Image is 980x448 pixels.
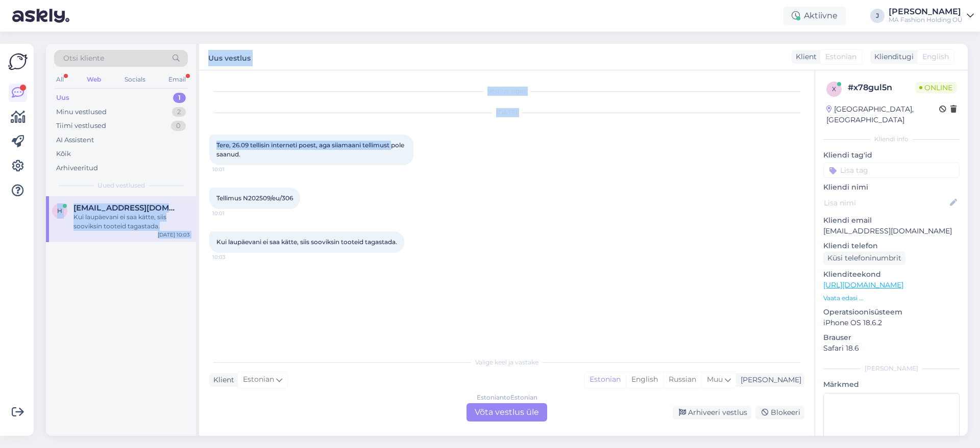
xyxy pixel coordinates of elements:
span: English [922,51,949,62]
label: Uus vestlus [208,50,251,64]
div: [DATE] [209,108,804,117]
p: Kliendi telefon [823,241,960,251]
div: Vestlus algas [209,87,804,96]
a: [PERSON_NAME]MA Fashion Holding OÜ [889,8,974,24]
a: [URL][DOMAIN_NAME] [823,280,903,289]
div: Estonian to Estonian [477,393,537,402]
div: Email [166,73,188,86]
p: Safari 18.6 [823,343,960,354]
div: Klienditugi [870,51,914,62]
div: [PERSON_NAME] [823,364,960,373]
img: Askly Logo [8,52,28,71]
input: Lisa tag [823,163,960,178]
span: Uued vestlused [97,181,145,190]
p: Kliendi tag'id [823,150,960,161]
div: Socials [122,73,148,86]
div: [PERSON_NAME] [889,8,963,16]
div: Klient [792,51,817,62]
p: Märkmed [823,379,960,390]
div: AI Assistent [56,135,94,145]
p: [EMAIL_ADDRESS][DOMAIN_NAME] [823,226,960,236]
div: Valige keel ja vastake [209,358,804,367]
div: 2 [172,107,186,117]
div: 1 [173,93,186,103]
span: Tere, 26.09 tellisin interneti poest, aga siiamaani tellimust pole saanud. [216,141,406,158]
span: Kui laupäevani ei saa kätte, siis sooviksin tooteid tagastada. [216,238,397,246]
div: Blokeeri [755,406,804,419]
div: Arhiveeritud [56,163,98,173]
div: Aktiivne [783,7,846,25]
div: 0 [171,121,186,131]
div: English [626,372,663,387]
span: helena.dvrt@gmail.com [73,203,180,213]
div: Estonian [584,372,626,387]
div: Kõik [56,149,71,159]
span: Online [915,82,957,93]
p: iPhone OS 18.6.2 [823,318,960,328]
div: Web [85,73,103,86]
div: All [54,73,66,86]
span: Tellimus N202509/eu/306 [216,194,293,202]
div: Küsi telefoninumbrit [823,251,905,265]
div: Klient [209,375,234,385]
div: Minu vestlused [56,107,107,117]
p: Kliendi email [823,215,960,226]
p: Klienditeekond [823,269,960,280]
div: Võta vestlus üle [467,403,547,421]
div: [DATE] 10:03 [158,231,190,239]
div: Russian [663,372,701,387]
span: x [832,85,836,93]
div: Kui laupäevani ei saa kätte, siis sooviksin tooteid tagastada. [73,213,190,231]
p: Kliendi nimi [823,182,960,193]
span: 10:01 [212,209,251,217]
div: MA Fashion Holding OÜ [889,16,963,24]
p: Vaata edasi ... [823,294,960,303]
p: Brauser [823,332,960,343]
p: Operatsioonisüsteem [823,307,960,318]
span: h [57,207,62,215]
div: Kliendi info [823,135,960,144]
input: Lisa nimi [824,197,948,208]
div: [PERSON_NAME] [737,375,801,385]
div: Uus [56,93,69,103]
div: [GEOGRAPHIC_DATA], [GEOGRAPHIC_DATA] [826,104,939,125]
div: Arhiveeri vestlus [673,406,751,419]
span: Muu [707,375,723,384]
span: Estonian [825,51,856,62]
div: Tiimi vestlused [56,121,106,131]
span: 10:01 [212,166,251,173]
span: Otsi kliente [63,53,104,64]
div: J [870,9,885,23]
div: # x78gul5n [848,82,915,94]
span: Estonian [243,374,274,385]
span: 10:03 [212,253,251,261]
